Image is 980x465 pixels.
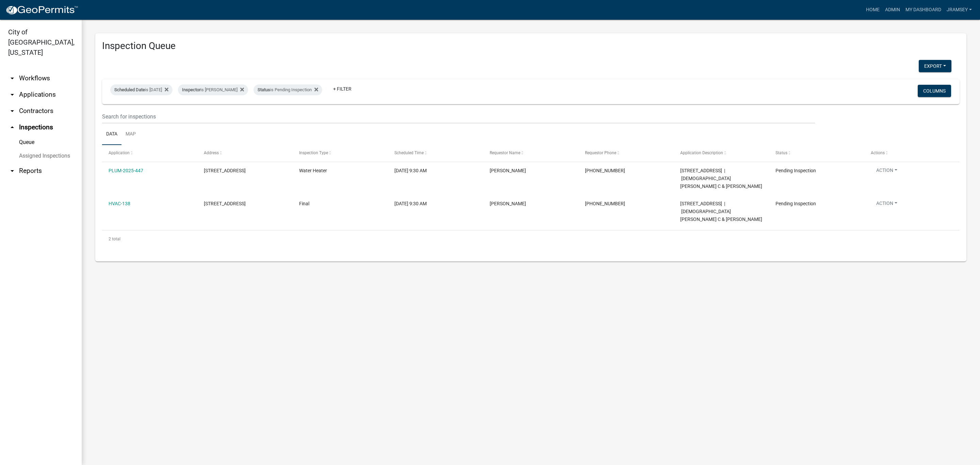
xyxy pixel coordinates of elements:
[394,200,477,208] div: [DATE] 9:30 AM
[918,85,951,97] button: Columns
[114,87,145,92] span: Scheduled Date
[109,168,143,173] a: PLUM-2025-447
[903,3,944,16] a: My Dashboard
[775,150,787,155] span: Status
[483,145,578,161] datatable-header-cell: Requestor Name
[394,167,477,175] div: [DATE] 9:30 AM
[775,168,816,173] span: Pending Inspection
[258,87,270,92] span: Status
[882,3,903,16] a: Admin
[775,201,816,206] span: Pending Inspection
[864,145,960,161] datatable-header-cell: Actions
[871,200,903,210] button: Action
[871,150,885,155] span: Actions
[102,110,815,124] input: Search for inspections
[871,167,903,177] button: Action
[102,230,960,247] div: 2 total
[182,87,200,92] span: Inspector
[394,150,424,155] span: Scheduled Time
[109,150,130,155] span: Application
[8,74,16,82] i: arrow_drop_down
[863,3,882,16] a: Home
[121,124,140,145] a: Map
[680,168,762,189] span: 710 PLAZA DRIVE | Kirchen Joseph C & Blanche
[204,150,219,155] span: Address
[769,145,864,161] datatable-header-cell: Status
[490,168,526,173] span: JEAN
[299,168,327,173] span: Water Heater
[680,201,762,222] span: 710 PLAZA DRIVE | Kirchen Joseph C & Blanche
[585,150,616,155] span: Requestor Phone
[490,201,526,206] span: JEAN
[8,167,16,175] i: arrow_drop_down
[919,60,951,72] button: Export
[102,145,197,161] datatable-header-cell: Application
[490,150,520,155] span: Requestor Name
[944,3,975,16] a: jramsey
[293,145,388,161] datatable-header-cell: Inspection Type
[674,145,769,161] datatable-header-cell: Application Description
[110,84,173,95] div: is [DATE]
[204,201,246,206] span: 710 PLAZA DRIVE
[197,145,293,161] datatable-header-cell: Address
[680,150,723,155] span: Application Description
[299,201,309,206] span: Final
[254,84,322,95] div: is Pending Inspection
[8,107,16,115] i: arrow_drop_down
[299,150,328,155] span: Inspection Type
[328,83,357,95] a: + Filter
[178,84,248,95] div: is [PERSON_NAME]
[388,145,483,161] datatable-header-cell: Scheduled Time
[109,201,130,206] a: HVAC-138
[102,124,121,145] a: Data
[585,168,625,173] span: 502-541-9680
[8,91,16,99] i: arrow_drop_down
[204,168,246,173] span: 710 PLAZA DRIVE
[8,123,16,131] i: arrow_drop_up
[578,145,674,161] datatable-header-cell: Requestor Phone
[585,201,625,206] span: 502-541-9680
[102,40,960,52] h3: Inspection Queue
